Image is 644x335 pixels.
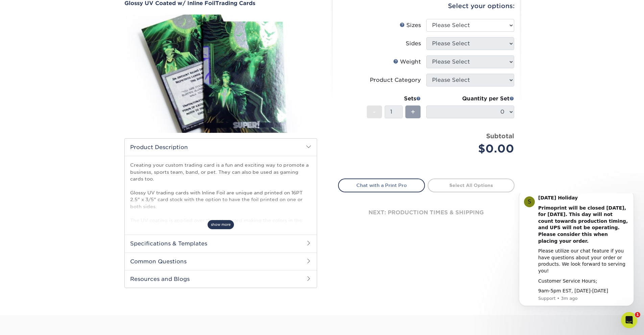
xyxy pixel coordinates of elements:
[393,58,421,66] div: Weight
[29,94,120,101] div: 9am-5pm EST, [DATE]-[DATE]
[29,2,69,7] b: [DATE] Holiday
[125,253,317,270] h2: Common Questions
[635,312,640,317] span: 1
[29,85,120,91] div: Customer Service Hours;
[509,193,644,317] iframe: Intercom notifications message
[29,54,120,81] div: Please utilize our chat feature if you have questions about your order or products. We look forwa...
[125,270,317,288] h2: Resources and Blogs
[29,102,120,108] p: Message from Support, sent 3m ago
[486,132,514,140] strong: Subtotal
[373,107,376,117] span: -
[367,95,421,103] div: Sets
[15,3,26,14] div: Profile image for Support
[29,1,120,101] div: Message content
[125,139,317,156] h2: Product Description
[370,76,421,84] div: Product Category
[29,12,119,50] b: Primoprint will be closed [DATE], for [DATE]. This day will not count towards production timing, ...
[2,314,57,333] iframe: Google Customer Reviews
[428,178,515,192] a: Select All Options
[431,141,514,157] div: $0.00
[208,220,234,229] span: show more
[338,192,515,233] div: next: production times & shipping
[130,162,311,237] p: Creating your custom trading card is a fun and exciting way to promote a business, sports team, b...
[338,178,425,192] a: Chat with a Print Pro
[400,21,421,29] div: Sizes
[124,7,317,140] img: Glossy UV Coated w/ Inline Foil 01
[125,235,317,252] h2: Specifications & Templates
[411,107,415,117] span: +
[426,95,514,103] div: Quantity per Set
[406,40,421,48] div: Sides
[621,312,637,328] iframe: Intercom live chat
